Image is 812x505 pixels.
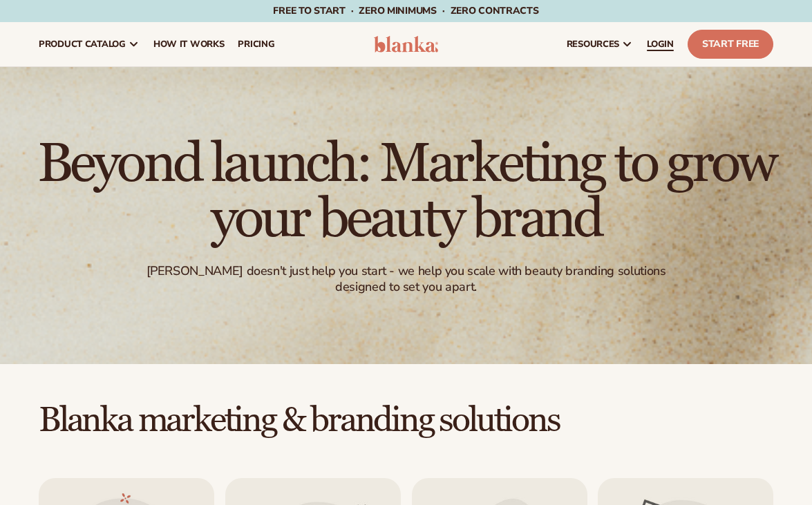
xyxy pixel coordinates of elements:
span: resources [567,39,619,50]
a: resources [560,22,640,66]
a: pricing [231,22,281,66]
span: LOGIN [647,39,674,50]
h1: Beyond launch: Marketing to grow your beauty brand [26,136,786,247]
span: product catalog [39,39,126,50]
span: Free to start · ZERO minimums · ZERO contracts [273,4,538,17]
span: How It Works [153,39,225,50]
a: Start Free [688,30,773,59]
img: logo [374,36,439,53]
a: LOGIN [640,22,681,66]
a: product catalog [32,22,147,66]
div: [PERSON_NAME] doesn't just help you start - we help you scale with beauty branding solutions desi... [142,263,669,296]
span: pricing [238,39,274,50]
a: How It Works [147,22,232,66]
